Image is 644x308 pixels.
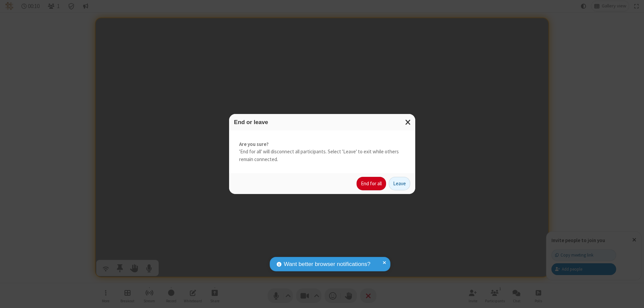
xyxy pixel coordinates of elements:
strong: Are you sure? [239,141,405,148]
span: Want better browser notifications? [284,260,370,269]
h3: End or leave [234,119,410,125]
div: 'End for all' will disconnect all participants. Select 'Leave' to exit while others remain connec... [229,130,415,174]
button: End for all [357,177,386,190]
button: Close modal [401,114,415,130]
button: Leave [389,177,410,190]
